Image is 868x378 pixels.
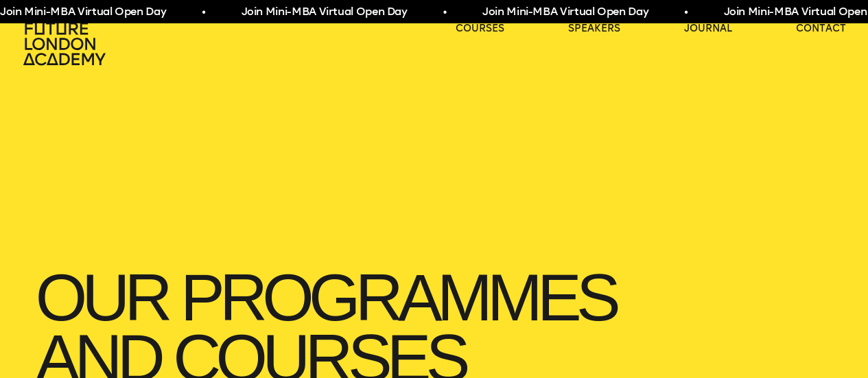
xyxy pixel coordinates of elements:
[568,22,620,36] a: speakers
[684,22,732,36] a: journal
[796,22,846,36] a: contact
[675,4,678,21] span: •
[456,22,504,36] a: courses
[192,4,196,21] span: •
[433,4,436,21] span: •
